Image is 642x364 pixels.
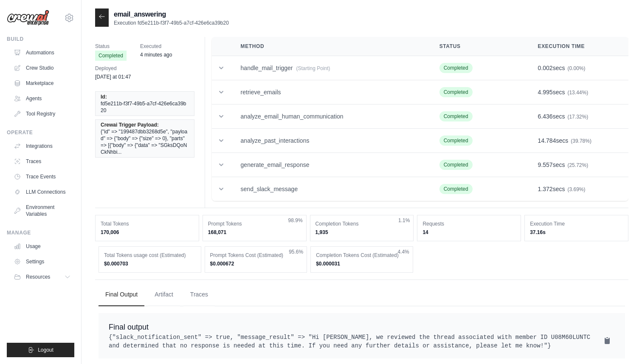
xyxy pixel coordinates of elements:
[210,252,302,259] dt: Prompt Tokens Cost (Estimated)
[10,46,74,59] a: Automations
[10,270,74,284] button: Resources
[439,184,473,194] span: Completed
[397,248,409,255] span: 4.4%
[7,36,74,42] div: Build
[109,323,149,331] span: Final output
[208,229,301,236] dd: 168,071
[538,137,556,144] span: 14.784
[439,63,473,73] span: Completed
[101,121,159,128] span: Crewai Trigger Payload:
[101,220,194,227] dt: Total Tokens
[10,185,74,199] a: LLM Connections
[101,93,107,100] span: Id:
[95,74,131,80] time: September 12, 2025 at 01:47 CEST
[538,186,553,192] span: 1.372
[10,76,74,90] a: Marketplace
[10,139,74,153] a: Integrations
[528,129,628,153] td: secs
[296,65,330,71] span: (Starting Point)
[231,153,429,177] td: generate_email_response
[26,274,50,280] span: Resources
[104,252,196,259] dt: Total Tokens usage cost (Estimated)
[10,240,74,253] a: Usage
[7,343,74,357] button: Logout
[528,177,628,201] td: secs
[567,65,585,71] span: (0.00%)
[140,52,172,58] time: September 14, 2025 at 15:50 CEST
[231,129,429,153] td: analyze_past_interactions
[109,333,615,350] pre: {"slack_notification_sent" => true, "message_result" => "Hi [PERSON_NAME], we reviewed the thread...
[104,260,196,267] dd: $0.000703
[38,347,53,353] span: Logout
[315,220,408,227] dt: Completion Tokens
[538,161,553,168] span: 9.557
[289,248,303,255] span: 95.6%
[528,104,628,129] td: secs
[210,260,302,267] dd: $0.000672
[10,155,74,168] a: Traces
[538,113,553,120] span: 6.436
[315,229,408,236] dd: 1,935
[571,138,591,144] span: (39.78%)
[528,153,628,177] td: secs
[114,20,229,26] p: Execution fd5e211b-f3f7-49b5-a7cf-426e6ca39b20
[148,283,180,306] button: Artifact
[528,56,628,80] td: secs
[439,160,473,170] span: Completed
[530,229,623,236] dd: 37.16s
[567,162,588,168] span: (25.72%)
[95,64,131,73] span: Deployed
[101,100,189,114] span: fd5e211b-f3f7-49b5-a7cf-426e6ca39b20
[183,283,215,306] button: Traces
[10,255,74,268] a: Settings
[10,92,74,105] a: Agents
[10,170,74,183] a: Trace Events
[231,104,429,129] td: analyze_email_human_communication
[7,10,49,26] img: Logo
[439,135,473,146] span: Completed
[398,217,410,224] span: 1.1%
[10,200,74,221] a: Environment Variables
[288,217,303,224] span: 98.9%
[101,229,194,236] dd: 170,006
[95,42,127,51] span: Status
[429,37,528,56] th: Status
[528,37,628,56] th: Execution Time
[231,56,429,80] td: handle_mail_trigger
[231,177,429,201] td: send_slack_message
[439,87,473,97] span: Completed
[538,65,553,71] span: 0.002
[567,114,588,120] span: (17.32%)
[567,90,588,96] span: (13.44%)
[7,229,74,236] div: Manage
[231,80,429,104] td: retrieve_emails
[316,260,408,267] dd: $0.000031
[567,186,585,192] span: (3.69%)
[528,80,628,104] td: secs
[422,220,515,227] dt: Requests
[316,252,408,259] dt: Completion Tokens Cost (Estimated)
[140,42,172,51] span: Executed
[439,111,473,121] span: Completed
[231,37,429,56] th: Method
[7,129,74,136] div: Operate
[422,229,515,236] dd: 14
[530,220,623,227] dt: Execution Time
[208,220,301,227] dt: Prompt Tokens
[10,61,74,75] a: Crew Studio
[538,89,553,96] span: 4.995
[95,51,127,61] span: Completed
[99,283,144,306] button: Final Output
[114,9,229,20] h2: email_answering
[101,128,189,155] span: {"id" => "199487dbb3268d5e", "payload" => {"body" => {"size" => 0}, "parts" => [{"body" => {"data...
[10,107,74,121] a: Tool Registry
